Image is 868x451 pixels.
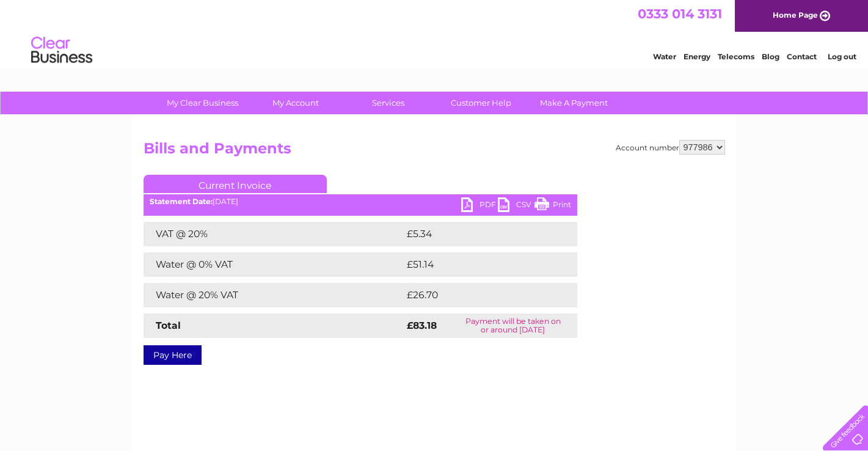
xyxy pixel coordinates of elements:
[404,222,549,246] td: £5.34
[534,197,571,215] a: Print
[404,252,550,277] td: £51.14
[245,92,346,114] a: My Account
[144,140,725,163] h2: Bills and Payments
[523,92,624,114] a: Make A Payment
[404,283,553,307] td: £26.70
[144,197,577,206] div: [DATE]
[144,345,202,365] a: Pay Here
[449,313,577,338] td: Payment will be taken on or around [DATE]
[638,6,722,21] a: 0333 014 3131
[718,52,754,61] a: Telecoms
[616,140,725,155] div: Account number
[144,175,327,193] a: Current Invoice
[144,252,404,277] td: Water @ 0% VAT
[150,197,213,206] b: Statement Date:
[684,52,710,61] a: Energy
[762,52,779,61] a: Blog
[653,52,676,61] a: Water
[156,320,181,331] strong: Total
[144,222,404,246] td: VAT @ 20%
[461,197,498,215] a: PDF
[152,92,253,114] a: My Clear Business
[338,92,439,114] a: Services
[431,92,531,114] a: Customer Help
[787,52,817,61] a: Contact
[31,32,93,69] img: logo.png
[144,283,404,307] td: Water @ 20% VAT
[828,52,856,61] a: Log out
[498,197,534,215] a: CSV
[407,320,437,331] strong: £83.18
[146,7,723,59] div: Clear Business is a trading name of Verastar Limited (registered in [GEOGRAPHIC_DATA] No. 3667643...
